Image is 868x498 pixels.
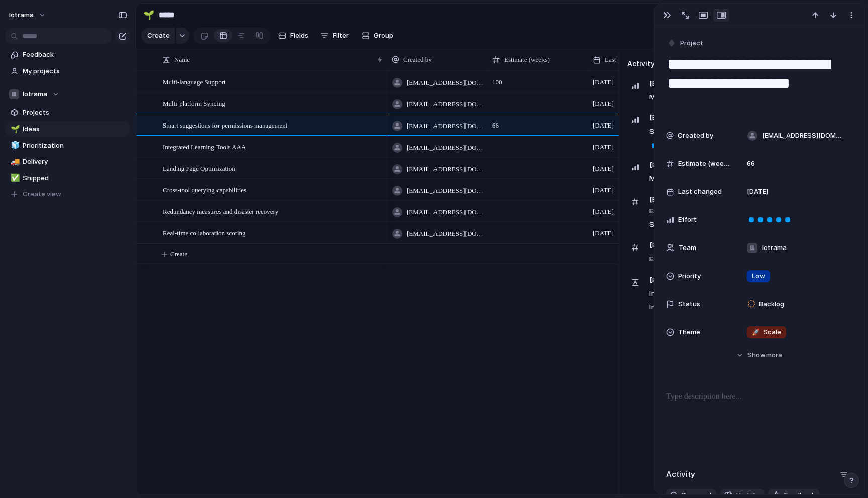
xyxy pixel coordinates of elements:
[593,77,614,87] span: [DATE]
[141,7,157,23] button: 🌱
[649,79,757,89] span: [EMAIL_ADDRESS][DOMAIN_NAME]
[747,187,768,197] span: [DATE]
[9,141,19,151] button: 🧊
[593,185,614,195] span: [DATE]
[593,207,614,217] span: [DATE]
[403,55,432,65] span: Created by
[9,173,19,183] button: ✅
[605,55,639,65] span: Last changed
[407,143,483,153] span: [EMAIL_ADDRESS][DOMAIN_NAME]
[9,157,19,167] button: 🚚
[762,131,843,141] span: [EMAIL_ADDRESS][DOMAIN_NAME]
[163,162,235,174] span: Landing Page Optimization
[678,299,700,309] span: Status
[678,215,697,225] span: Effort
[5,64,131,79] a: My projects
[649,112,839,151] span: Effort
[407,164,483,174] span: [EMAIL_ADDRESS][DOMAIN_NAME]
[759,299,784,309] span: Backlog
[752,328,760,336] span: 🚀
[23,173,127,183] span: Shipped
[163,141,246,152] span: Integrated Learning Tools AAA
[23,157,127,167] span: Delivery
[649,275,757,285] span: [EMAIL_ADDRESS][DOMAIN_NAME]
[147,31,170,41] span: Create
[316,28,353,44] button: Filter
[5,47,131,62] a: Feedback
[23,124,127,134] span: Ideas
[23,50,127,60] span: Feedback
[488,115,588,131] span: 66
[5,187,131,202] button: Create view
[678,271,701,281] span: Priority
[649,78,839,104] span: Effort
[407,186,483,196] span: [EMAIL_ADDRESS][DOMAIN_NAME]
[9,10,34,20] span: iotrama
[649,239,839,266] span: Estimate (weeks) 100
[11,140,18,151] div: 🧊
[678,187,722,197] span: Last changed
[678,327,700,337] span: Theme
[649,240,757,251] span: [EMAIL_ADDRESS][DOMAIN_NAME]
[274,28,312,44] button: Fields
[678,131,713,141] span: Created by
[5,154,131,169] a: 🚚Delivery
[141,28,175,44] button: Create
[407,121,483,131] span: [EMAIL_ADDRESS][DOMAIN_NAME]
[357,28,398,44] button: Group
[5,171,131,186] a: ✅Shipped
[5,121,131,137] a: 🌱Ideas
[752,327,781,337] span: Scale
[5,87,131,102] button: Iotrama
[649,160,757,170] span: [EMAIL_ADDRESS][DOMAIN_NAME]
[649,194,839,232] span: Estimate (weeks) 66
[23,189,61,199] span: Create view
[163,119,287,131] span: Smart suggestions for permissions management
[593,228,614,238] span: [DATE]
[762,243,787,253] span: Iotrama
[752,271,765,281] span: Low
[163,76,226,87] span: Multi-language Support
[680,38,703,48] span: Project
[11,156,18,168] div: 🚚
[504,55,550,65] span: Estimate (weeks)
[627,58,655,69] h3: Activity
[5,138,131,153] a: 🧊Prioritization
[593,164,614,174] span: [DATE]
[23,66,127,76] span: My projects
[170,249,187,259] span: Create
[649,274,836,312] span: Name Integrated Learning Tools AAA
[666,469,695,480] h2: Activity
[146,244,634,265] button: Create
[666,346,852,364] button: Showmore
[5,105,131,120] a: Projects
[290,31,308,41] span: Fields
[743,159,759,169] span: 66
[11,123,18,135] div: 🌱
[23,89,47,99] span: Iotrama
[407,229,483,239] span: [EMAIL_ADDRESS][DOMAIN_NAME]
[678,159,730,169] span: Estimate (weeks)
[488,72,588,87] span: 100
[649,113,757,123] span: [EMAIL_ADDRESS][DOMAIN_NAME]
[407,99,483,109] span: [EMAIL_ADDRESS][DOMAIN_NAME]
[593,99,614,109] span: [DATE]
[679,243,696,253] span: Team
[747,350,766,360] span: Show
[766,350,782,360] span: more
[23,108,127,118] span: Projects
[407,207,483,217] span: [EMAIL_ADDRESS][DOMAIN_NAME]
[649,195,757,205] span: [EMAIL_ADDRESS][DOMAIN_NAME]
[163,184,246,195] span: Cross-tool querying capabilities
[163,205,278,217] span: Redundancy measures and disaster recovery
[163,227,246,238] span: Real-time collaboration scoring
[5,7,51,23] button: iotrama
[143,8,154,22] div: 🌱
[174,55,190,65] span: Name
[407,78,483,88] span: [EMAIL_ADDRESS][DOMAIN_NAME]
[333,31,349,41] span: Filter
